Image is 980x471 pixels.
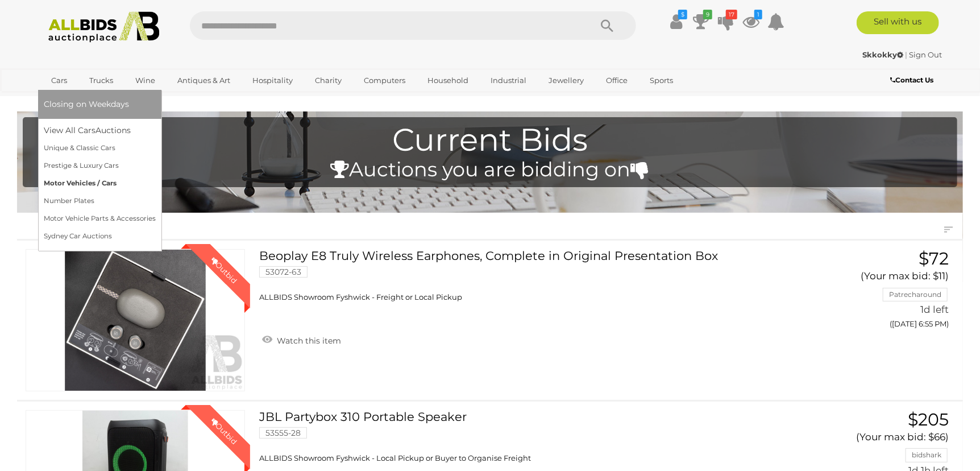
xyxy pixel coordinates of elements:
[42,11,165,43] img: Allbids.com.au
[754,10,762,19] i: 1
[268,410,797,464] a: JBL Partybox 310 Portable Speaker 53555-28 ALLBIDS Showroom Fyshwick - Local Pickup or Buyer to O...
[857,11,939,34] a: Sell with us
[268,249,797,303] a: Beoplay E8 Truly Wireless Earphones, Complete in Original Presentation Box 53072-63 ALLBIDS Showr...
[259,331,344,348] a: Watch this item
[742,11,759,32] a: 1
[909,50,942,59] a: Sign Out
[814,249,952,334] a: $72 (Your max bid: $11) Patrecharound 1d left ([DATE] 6:55 PM)
[726,10,737,19] i: 17
[420,71,476,90] a: Household
[908,409,949,430] span: $205
[198,244,250,296] div: Outbid
[483,71,534,90] a: Industrial
[678,10,687,19] i: $
[198,405,250,457] div: Outbid
[667,11,684,32] a: $
[703,10,712,19] i: 9
[905,50,907,59] span: |
[245,71,300,90] a: Hospitality
[862,50,905,59] a: Skkokky
[308,71,349,90] a: Charity
[26,249,245,391] a: Outbid
[890,74,936,86] a: Contact Us
[919,248,949,269] span: $72
[82,71,121,90] a: Trucks
[642,71,680,90] a: Sports
[692,11,709,32] a: 9
[890,76,933,84] b: Contact Us
[28,123,952,158] h1: Current Bids
[579,11,636,40] button: Search
[28,159,952,181] h4: Auctions you are bidding on
[541,71,591,90] a: Jewellery
[862,50,903,59] strong: Skkokky
[599,71,635,90] a: Office
[717,11,734,32] a: 17
[44,71,74,90] a: Cars
[128,71,163,90] a: Wine
[356,71,413,90] a: Computers
[274,336,341,346] span: Watch this item
[170,71,238,90] a: Antiques & Art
